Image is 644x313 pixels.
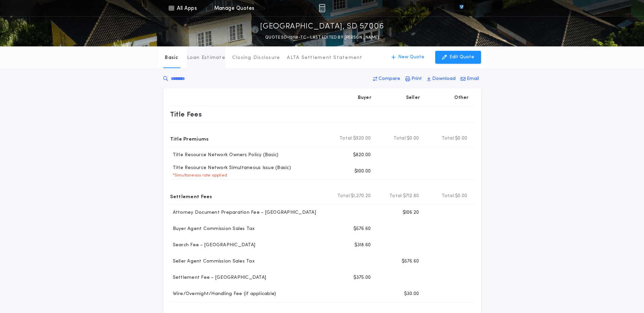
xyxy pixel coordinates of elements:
[170,291,276,297] p: Wire/Overnight/Handling Fee (if applicable)
[398,54,424,61] p: New Quote
[442,193,455,200] b: Total:
[403,209,419,216] p: $106.20
[442,135,455,142] b: Total:
[351,193,371,200] span: $1,270.20
[353,226,371,232] p: $576.60
[454,95,468,101] p: Other
[358,95,371,101] p: Buyer
[170,191,212,202] p: Settlement Fees
[353,152,371,159] p: $820.00
[170,258,255,265] p: Seller Agent Commission Sales Tax
[389,193,403,200] b: Total:
[170,242,256,249] p: Search Fee - [GEOGRAPHIC_DATA]
[425,73,458,85] button: Download
[353,135,371,142] span: $920.00
[232,55,280,61] p: Closing Disclosure
[170,209,316,216] p: Attorney Document Preparation Fee - [GEOGRAPHIC_DATA]
[393,135,407,142] b: Total:
[354,242,371,249] p: $318.60
[170,133,209,144] p: Title Premiums
[404,291,419,297] p: $30.00
[260,21,384,32] p: [GEOGRAPHIC_DATA], SD 57006
[371,73,402,85] button: Compare
[411,76,422,82] p: Print
[379,76,400,82] p: Compare
[467,76,479,82] p: Email
[170,109,202,120] p: Title Fees
[170,274,266,281] p: Settlement Fee - [GEOGRAPHIC_DATA]
[170,226,255,232] p: Buyer Agent Commission Sales Tax
[187,55,225,61] p: Loan Estimate
[354,168,371,175] p: $100.00
[337,193,351,200] b: Total:
[319,4,325,12] img: img
[265,34,379,41] p: QUOTE SD-13118-TC - LAST EDITED BY [PERSON_NAME]
[435,51,481,64] button: Edit Quote
[432,76,456,82] p: Download
[407,135,419,142] span: $0.00
[449,54,474,61] p: Edit Quote
[339,135,353,142] b: Total:
[455,193,467,200] span: $0.00
[459,73,481,85] button: Email
[353,274,371,281] p: $375.00
[287,55,362,61] p: ALTA Settlement Statement
[406,95,420,101] p: Seller
[455,135,467,142] span: $0.00
[403,73,424,85] button: Print
[170,165,291,171] p: Title Resource Network Simultaneous Issue (Basic)
[170,152,279,159] p: Title Resource Network Owners Policy (Basic)
[165,55,178,61] p: Basic
[170,173,227,178] p: * Simultaneous rate applied
[402,258,419,265] p: $576.60
[447,5,476,12] img: vs-icon
[385,51,431,64] button: New Quote
[403,193,419,200] span: $712.80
